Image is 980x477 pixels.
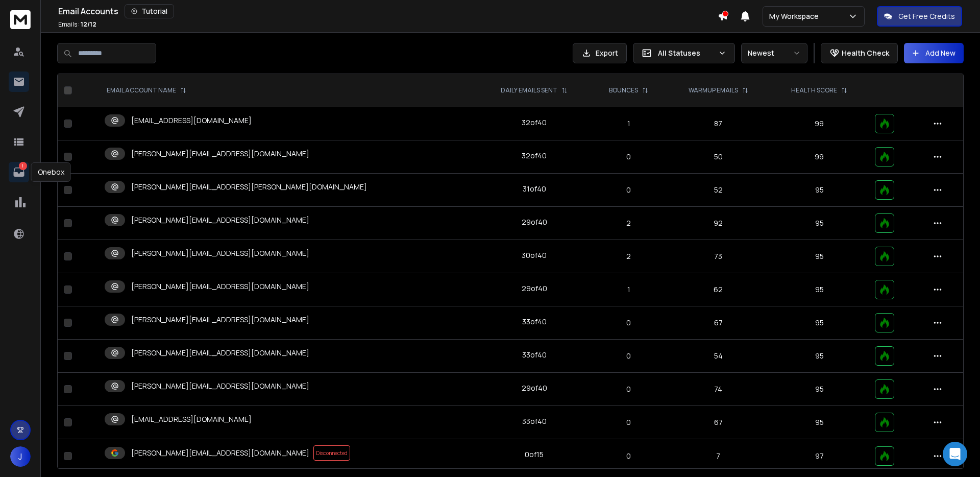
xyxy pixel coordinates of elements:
[667,439,770,473] td: 7
[821,43,898,63] button: Health Check
[667,340,770,373] td: 54
[943,442,967,466] div: Open Intercom Messenger
[597,351,660,361] p: 0
[667,406,770,439] td: 67
[770,340,869,373] td: 95
[313,445,350,461] span: Disconnected
[522,350,547,360] div: 33 of 40
[770,107,869,140] td: 99
[522,151,547,161] div: 32 of 40
[770,373,869,406] td: 95
[522,317,547,327] div: 33 of 40
[842,48,889,58] p: Health Check
[131,381,309,391] p: [PERSON_NAME][EMAIL_ADDRESS][DOMAIN_NAME]
[131,115,252,126] p: [EMAIL_ADDRESS][DOMAIN_NAME]
[597,218,660,228] p: 2
[877,6,962,27] button: Get Free Credits
[667,174,770,207] td: 52
[58,4,718,18] div: Email Accounts
[522,117,547,128] div: 32 of 40
[131,248,309,258] p: [PERSON_NAME][EMAIL_ADDRESS][DOMAIN_NAME]
[770,273,869,306] td: 95
[770,240,869,273] td: 95
[131,149,309,159] p: [PERSON_NAME][EMAIL_ADDRESS][DOMAIN_NAME]
[769,11,823,21] p: My Workspace
[522,250,547,260] div: 30 of 40
[689,86,738,94] p: WARMUP EMAILS
[770,174,869,207] td: 95
[107,86,186,94] div: EMAIL ACCOUNT NAME
[741,43,807,63] button: Newest
[597,118,660,129] p: 1
[667,140,770,174] td: 50
[770,406,869,439] td: 95
[501,86,557,94] p: DAILY EMAILS SENT
[770,140,869,174] td: 99
[597,152,660,162] p: 0
[522,283,547,294] div: 29 of 40
[10,446,31,467] button: J
[597,185,660,195] p: 0
[522,217,547,227] div: 29 of 40
[597,318,660,328] p: 0
[791,86,837,94] p: HEALTH SCORE
[770,207,869,240] td: 95
[131,448,309,458] p: [PERSON_NAME][EMAIL_ADDRESS][DOMAIN_NAME]
[770,306,869,340] td: 95
[667,373,770,406] td: 74
[522,383,547,393] div: 29 of 40
[597,251,660,261] p: 2
[597,384,660,394] p: 0
[667,273,770,306] td: 62
[898,11,955,21] p: Get Free Credits
[667,240,770,273] td: 73
[658,48,714,58] p: All Statuses
[667,107,770,140] td: 87
[81,20,96,29] span: 12 / 12
[125,4,174,18] button: Tutorial
[523,184,546,194] div: 31 of 40
[19,162,27,170] p: 1
[597,284,660,295] p: 1
[131,281,309,292] p: [PERSON_NAME][EMAIL_ADDRESS][DOMAIN_NAME]
[522,416,547,426] div: 33 of 40
[9,162,29,182] a: 1
[609,86,638,94] p: BOUNCES
[131,315,309,325] p: [PERSON_NAME][EMAIL_ADDRESS][DOMAIN_NAME]
[667,207,770,240] td: 92
[131,182,367,192] p: [PERSON_NAME][EMAIL_ADDRESS][PERSON_NAME][DOMAIN_NAME]
[667,306,770,340] td: 67
[131,414,252,424] p: [EMAIL_ADDRESS][DOMAIN_NAME]
[597,417,660,427] p: 0
[770,439,869,473] td: 97
[131,348,309,358] p: [PERSON_NAME][EMAIL_ADDRESS][DOMAIN_NAME]
[904,43,964,63] button: Add New
[31,162,71,182] div: Onebox
[573,43,627,63] button: Export
[525,449,544,460] div: 0 of 15
[597,451,660,461] p: 0
[58,20,96,29] p: Emails :
[131,215,309,225] p: [PERSON_NAME][EMAIL_ADDRESS][DOMAIN_NAME]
